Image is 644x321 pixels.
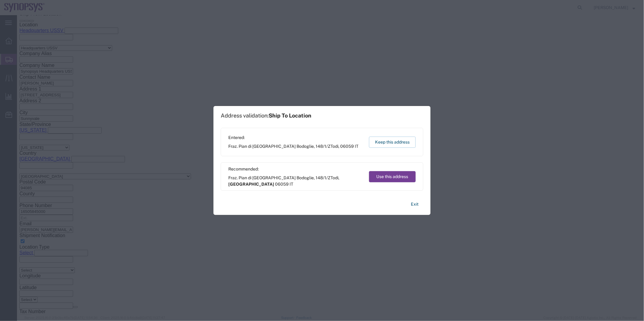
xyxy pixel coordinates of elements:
[369,171,416,182] button: Use this address
[406,199,423,210] button: Exit
[275,182,289,187] span: 06059
[228,134,358,141] span: Entered:
[228,175,363,187] span: Fraz. Pian di [GEOGRAPHIC_DATA] Bodoglie, 148/1/Z ,
[330,175,338,180] span: Todi
[228,166,363,172] span: Recommended:
[290,182,293,187] span: IT
[269,112,311,119] span: Ship To Location
[369,137,416,148] button: Keep this address
[228,143,358,150] span: Fraz. Pian di [GEOGRAPHIC_DATA] Bodoglie, 148/1/Z ,
[355,144,358,149] span: IT
[330,144,338,149] span: Todi
[340,144,354,149] span: 06059
[221,112,311,119] h1: Address validation:
[228,182,274,187] span: [GEOGRAPHIC_DATA]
